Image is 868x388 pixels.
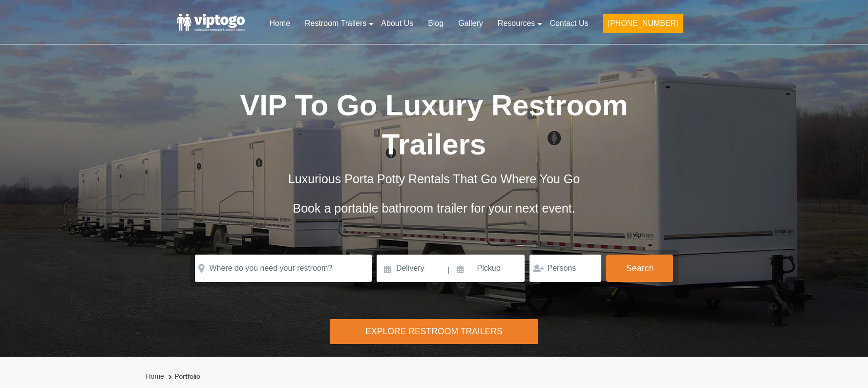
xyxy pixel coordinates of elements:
a: Home [262,13,297,34]
a: Home [146,372,164,380]
a: Contact Us [542,13,595,34]
li: Portfolio [166,371,200,383]
a: Blog [421,13,451,34]
input: Where do you need your restroom? [195,255,372,282]
a: About Us [374,13,421,34]
button: [PHONE_NUMBER] [603,14,683,33]
a: Gallery [451,13,490,34]
input: Delivery [377,255,446,282]
button: Search [606,255,673,282]
a: Restroom Trailers [297,13,374,34]
span: | [447,255,449,286]
a: Resources [490,13,542,34]
input: Pickup [451,255,525,282]
span: VIP To Go Luxury Restroom Trailers [240,89,628,161]
a: [PHONE_NUMBER] [595,13,690,39]
span: Luxurious Porta Potty Rentals That Go Where You Go [288,172,580,186]
input: Persons [529,255,601,282]
span: Book a portable bathroom trailer for your next event. [293,201,575,215]
div: Explore Restroom Trailers [330,319,538,344]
